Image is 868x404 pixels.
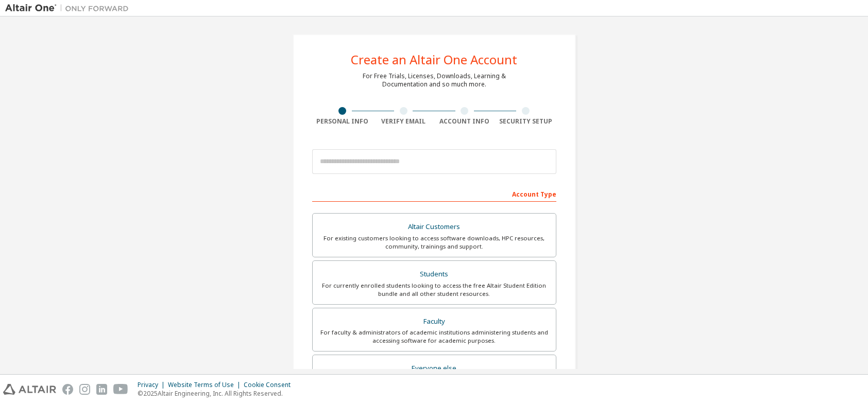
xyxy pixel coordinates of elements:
[312,185,556,202] div: Account Type
[363,72,506,89] div: For Free Trials, Licenses, Downloads, Learning & Documentation and so much more.
[319,361,550,376] div: Everyone else
[138,389,297,398] p: © 2025 Altair Engineering, Inc. All Rights Reserved.
[138,381,168,389] div: Privacy
[319,328,550,345] div: For faculty & administrators of academic institutions administering students and accessing softwa...
[319,314,550,329] div: Faculty
[96,384,107,395] img: linkedin.svg
[62,384,73,395] img: facebook.svg
[495,117,556,126] div: Security Setup
[168,381,244,389] div: Website Terms of Use
[5,3,134,13] img: Altair One
[373,117,434,126] div: Verify Email
[319,267,550,282] div: Students
[3,384,56,395] img: altair_logo.svg
[79,384,90,395] img: instagram.svg
[434,117,496,126] div: Account Info
[319,282,550,298] div: For currently enrolled students looking to access the free Altair Student Edition bundle and all ...
[312,117,373,126] div: Personal Info
[351,54,517,66] div: Create an Altair One Account
[113,384,128,395] img: youtube.svg
[319,234,550,251] div: For existing customers looking to access software downloads, HPC resources, community, trainings ...
[244,381,297,389] div: Cookie Consent
[319,220,550,234] div: Altair Customers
